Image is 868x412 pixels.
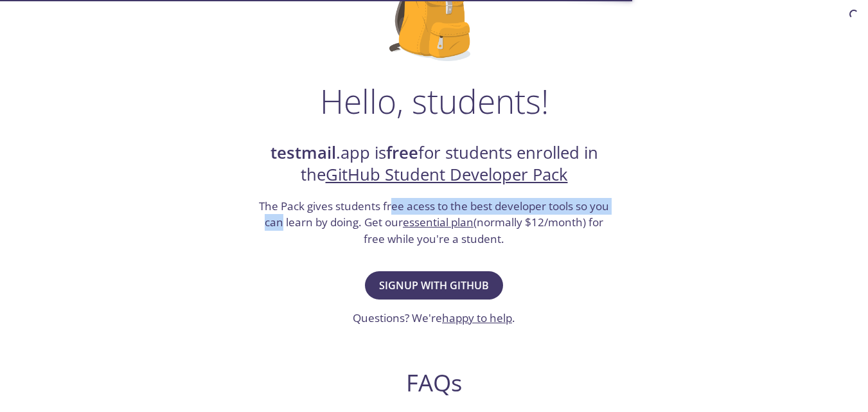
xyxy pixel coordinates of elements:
a: happy to help [442,310,512,325]
h2: .app is for students enrolled in the [258,142,611,186]
strong: testmail [270,141,336,164]
h3: The Pack gives students free acess to the best developer tools so you can learn by doing. Get our... [258,198,611,247]
a: GitHub Student Developer Pack [326,163,568,186]
strong: free [386,141,418,164]
button: Signup with GitHub [365,271,503,300]
h2: FAQs [188,368,681,397]
h3: Questions? We're . [353,310,515,327]
a: essential plan [403,215,474,229]
span: Signup with GitHub [379,276,489,294]
h1: Hello, students! [320,82,549,120]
